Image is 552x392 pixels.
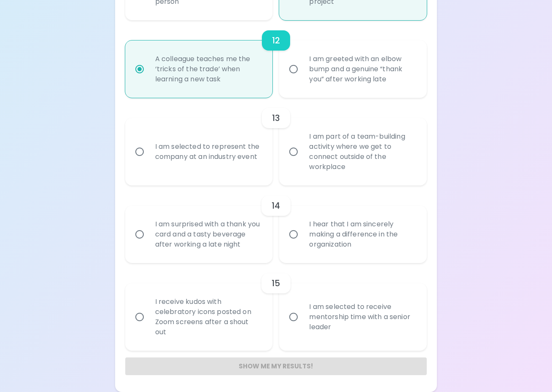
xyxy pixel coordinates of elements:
[272,34,280,47] h6: 12
[272,199,280,212] h6: 14
[148,209,268,260] div: I am surprised with a thank you card and a tasty beverage after working a late night
[148,132,268,172] div: I am selected to represent the company at an industry event
[125,98,427,185] div: choice-group-check
[148,287,268,347] div: I receive kudos with celebratory icons posted on Zoom screens after a shout out
[272,111,280,125] h6: 13
[272,277,280,290] h6: 15
[125,185,427,263] div: choice-group-check
[125,263,427,351] div: choice-group-check
[302,209,422,260] div: I hear that I am sincerely making a difference in the organization
[302,121,422,182] div: I am part of a team-building activity where we get to connect outside of the workplace
[302,292,422,342] div: I am selected to receive mentorship time with a senior leader
[148,44,268,94] div: A colleague teaches me the ‘tricks of the trade’ when learning a new task
[302,44,422,94] div: I am greeted with an elbow bump and a genuine “thank you” after working late
[125,20,427,98] div: choice-group-check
